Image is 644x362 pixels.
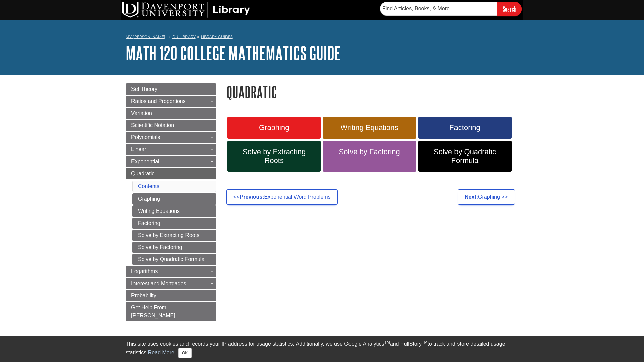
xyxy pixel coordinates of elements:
[178,348,192,358] button: Close
[328,147,411,156] span: Solve by Factoring
[126,340,518,358] div: This site uses cookies and records your IP address for usage statistics. Additionally, we use Goo...
[423,123,506,132] span: Factoring
[148,350,174,355] a: Read More
[126,96,216,107] a: Ratios and Proportions
[131,281,186,286] span: Interest and Mortgages
[126,302,216,321] a: Get Help From [PERSON_NAME]
[126,120,216,131] a: Scientific Notation
[131,305,175,318] span: Get Help From [PERSON_NAME]
[126,290,216,301] a: Probability
[131,268,158,274] span: Logarithms
[423,147,506,165] span: Solve by Quadratic Formula
[126,34,165,40] a: My [PERSON_NAME]
[227,117,321,139] a: Graphing
[380,2,497,16] input: Find Articles, Books, & More...
[126,32,518,43] nav: breadcrumb
[126,43,341,63] a: MATH 120 College Mathematics Guide
[465,194,478,200] strong: Next:
[131,171,154,176] span: Quadratic
[132,230,216,241] a: Solve by Extracting Roots
[122,2,250,18] img: DU Library
[418,117,512,139] a: Factoring
[227,141,321,172] a: Solve by Extracting Roots
[458,189,515,205] a: Next:Graphing >>
[126,156,216,167] a: Exponential
[172,34,196,39] a: DU Library
[126,168,216,179] a: Quadratic
[131,134,160,140] span: Polynomials
[384,340,390,345] sup: TM
[131,122,174,128] span: Scientific Notation
[131,98,186,104] span: Ratios and Proportions
[497,2,522,16] input: Search
[323,141,416,172] a: Solve by Factoring
[131,86,157,92] span: Set Theory
[131,293,156,298] span: Probability
[232,123,316,132] span: Graphing
[328,123,411,132] span: Writing Equations
[422,340,427,345] sup: TM
[132,218,216,229] a: Factoring
[323,117,416,139] a: Writing Equations
[126,278,216,289] a: Interest and Mortgages
[232,147,316,165] span: Solve by Extracting Roots
[126,266,216,277] a: Logarithms
[131,110,152,116] span: Variation
[131,159,159,164] span: Exponential
[240,194,264,200] strong: Previous:
[126,83,216,95] a: Set Theory
[132,254,216,265] a: Solve by Quadratic Formula
[126,132,216,143] a: Polynomials
[138,183,159,189] a: Contents
[126,83,216,321] div: Guide Page Menu
[418,141,512,172] a: Solve by Quadratic Formula
[226,83,518,101] h1: Quadratic
[132,242,216,253] a: Solve by Factoring
[132,205,216,217] a: Writing Equations
[201,34,233,39] a: Library Guides
[126,108,216,119] a: Variation
[380,2,522,16] form: Searches DU Library's articles, books, and more
[132,193,216,205] a: Graphing
[131,146,146,152] span: Linear
[226,189,338,205] a: <<Previous:Exponential Word Problems
[126,144,216,155] a: Linear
